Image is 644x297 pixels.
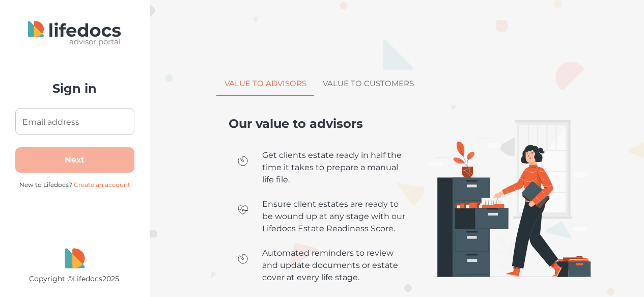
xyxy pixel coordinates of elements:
[74,181,130,188] a: Create an account
[216,71,315,96] button: Value to advisors
[15,81,134,96] h3: Sign in
[262,247,408,284] span: Automated reminders to review and update documents or estate cover at every life stage.
[16,38,121,45] div: advisor portal
[262,198,408,235] span: Ensure client estates are ready to be wound up at any stage with our Lifedocs Estate Readiness Sc...
[15,181,134,189] p: New to Lifedocs?
[262,149,408,186] span: Get clients estate ready in half the time it takes to prepare a manual life file.
[229,116,416,131] h3: Our value to advisors
[315,71,422,96] button: Value to customers
[29,273,121,285] p: Copyright © Lifedocs 2025 .
[216,71,644,96] div: advisors and customer value tabs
